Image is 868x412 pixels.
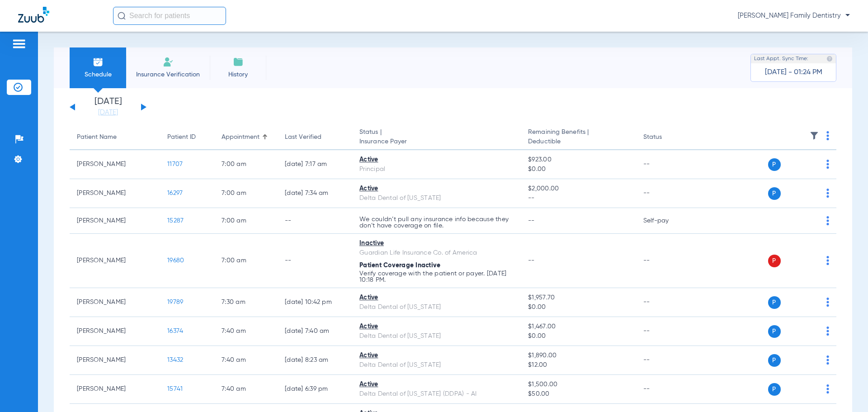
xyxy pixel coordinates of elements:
span: $1,467.00 [528,322,628,331]
img: last sync help info [826,56,833,62]
span: $0.00 [528,165,628,174]
span: $0.00 [528,331,628,341]
span: $1,957.70 [528,293,628,303]
div: Delta Dental of [US_STATE] (DDPA) - AI [359,389,514,399]
span: History [217,70,259,79]
span: [DATE] - 01:24 PM [765,68,822,77]
td: 7:40 AM [214,346,278,375]
span: $2,000.00 [528,184,628,194]
span: P [768,383,781,396]
img: History [233,57,244,67]
span: Patient Coverage Inactive [359,262,440,269]
span: Last Appt. Sync Time: [754,54,808,63]
span: P [768,325,781,338]
td: -- [636,317,697,346]
img: group-dot-blue.svg [826,216,829,225]
td: 7:00 AM [214,179,278,208]
td: [DATE] 8:23 AM [278,346,352,375]
a: [DATE] [81,108,135,117]
p: Verify coverage with the patient or payer. [DATE] 10:18 PM. [359,270,514,283]
input: Search for patients [113,7,226,25]
div: Last Verified [285,133,321,142]
span: Deductible [528,137,628,147]
p: We couldn’t pull any insurance info because they don’t have coverage on file. [359,216,514,229]
li: [DATE] [81,97,135,117]
div: Active [359,351,514,360]
span: Schedule [76,70,119,79]
span: 11707 [167,161,183,167]
span: $1,500.00 [528,380,628,389]
span: P [768,354,781,367]
td: [DATE] 7:17 AM [278,150,352,179]
th: Remaining Benefits | [521,125,636,150]
td: [DATE] 7:34 AM [278,179,352,208]
img: group-dot-blue.svg [826,327,829,336]
img: group-dot-blue.svg [826,189,829,198]
span: $0.00 [528,303,628,312]
img: Schedule [93,57,104,67]
div: Inactive [359,239,514,248]
span: -- [528,194,628,203]
div: Delta Dental of [US_STATE] [359,194,514,203]
td: 7:00 AM [214,208,278,234]
div: Last Verified [285,133,345,142]
td: -- [636,346,697,375]
td: -- [636,234,697,288]
span: P [768,187,781,200]
span: Insurance Verification [133,70,203,79]
td: 7:40 AM [214,317,278,346]
span: $12.00 [528,360,628,370]
td: -- [636,375,697,404]
div: Appointment [222,133,259,142]
td: [DATE] 10:42 PM [278,288,352,317]
img: Zuub Logo [18,7,49,23]
iframe: Chat Widget [823,369,868,412]
th: Status [636,125,697,150]
span: $1,890.00 [528,351,628,360]
td: 7:40 AM [214,375,278,404]
div: Patient ID [167,133,207,142]
td: [DATE] 6:39 PM [278,375,352,404]
span: P [768,255,781,267]
span: 19789 [167,299,183,305]
div: Patient Name [77,133,153,142]
img: filter.svg [810,131,819,140]
td: -- [636,150,697,179]
div: Active [359,155,514,165]
img: hamburger-icon [12,38,26,49]
td: -- [278,234,352,288]
div: Active [359,184,514,194]
span: Insurance Payer [359,137,514,147]
span: $50.00 [528,389,628,399]
img: Manual Insurance Verification [163,57,174,67]
span: 16374 [167,328,183,334]
span: 15287 [167,218,184,224]
td: [PERSON_NAME] [70,179,160,208]
div: Principal [359,165,514,174]
div: Patient ID [167,133,196,142]
td: Self-pay [636,208,697,234]
td: 7:30 AM [214,288,278,317]
td: -- [278,208,352,234]
div: Guardian Life Insurance Co. of America [359,248,514,258]
td: [PERSON_NAME] [70,375,160,404]
div: Delta Dental of [US_STATE] [359,360,514,370]
td: [PERSON_NAME] [70,234,160,288]
img: group-dot-blue.svg [826,298,829,307]
div: Delta Dental of [US_STATE] [359,303,514,312]
span: 16297 [167,190,183,196]
img: group-dot-blue.svg [826,160,829,169]
td: [PERSON_NAME] [70,317,160,346]
td: [PERSON_NAME] [70,288,160,317]
div: Active [359,293,514,303]
td: [DATE] 7:40 AM [278,317,352,346]
span: $923.00 [528,155,628,165]
span: 13432 [167,357,183,363]
div: Delta Dental of [US_STATE] [359,331,514,341]
td: 7:00 AM [214,234,278,288]
td: [PERSON_NAME] [70,150,160,179]
span: 15741 [167,386,183,392]
span: -- [528,218,535,224]
div: Active [359,322,514,331]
